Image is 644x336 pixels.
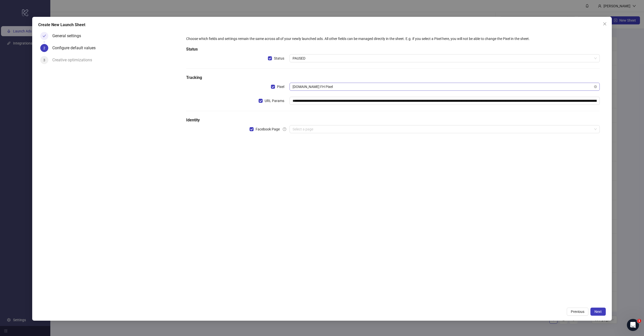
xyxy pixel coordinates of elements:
[52,32,85,40] div: General settings
[293,83,597,90] span: Bioma.health FH Pixel
[38,22,606,28] div: Create New Launch Sheet
[594,310,602,314] span: Next
[186,46,600,52] h5: Status
[186,117,600,123] h5: Identity
[283,127,286,131] span: question-circle
[637,319,641,323] span: 1
[293,55,597,62] span: PAUSED
[594,85,597,88] span: close-circle
[43,34,46,38] span: check
[275,84,286,89] span: Pixel
[567,308,588,316] button: Previous
[603,22,607,26] span: close
[272,56,286,61] span: Status
[601,20,609,28] button: Close
[186,75,600,81] h5: Tracking
[571,310,584,314] span: Previous
[43,46,45,50] span: 2
[52,44,100,52] div: Configure default values
[43,58,45,62] span: 3
[52,56,96,64] div: Creative optimizations
[263,98,286,104] span: URL Params
[186,36,600,41] div: Choose which fields and settings remain the same across all of your newly launched ads. All other...
[254,126,282,132] span: Facebook Page
[590,308,606,316] button: Next
[627,319,639,331] iframe: Intercom live chat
